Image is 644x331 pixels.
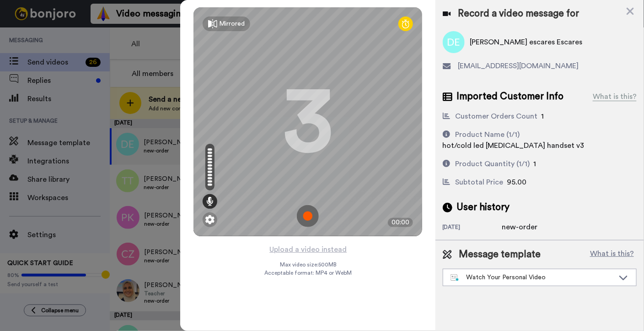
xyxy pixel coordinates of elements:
[205,215,215,224] img: ic_gear.svg
[593,91,637,102] div: What is this?
[283,87,333,156] div: 3
[458,60,579,71] span: [EMAIL_ADDRESS][DOMAIN_NAME]
[534,160,537,168] span: 1
[279,261,336,268] span: Max video size: 500 MB
[443,142,585,149] span: hot/cold led [MEDICAL_DATA] handset v3
[451,274,459,282] img: nextgen-template.svg
[502,222,548,233] div: new-order
[264,269,352,277] span: Acceptable format: MP4 or WebM
[542,113,544,120] span: 1
[451,273,614,282] div: Watch Your Personal Video
[267,244,349,255] button: Upload a video instead
[456,111,538,122] div: Customer Orders Count
[388,218,413,227] div: 00:00
[456,129,520,140] div: Product Name (1/1)
[456,158,530,169] div: Product Quantity (1/1)
[297,205,319,227] img: ic_record_start.svg
[587,248,637,261] button: What is this?
[459,248,541,261] span: Message template
[457,201,510,214] span: User history
[507,179,527,186] span: 95.00
[457,90,564,103] span: Imported Customer Info
[443,223,502,233] div: [DATE]
[456,177,504,188] div: Subtotal Price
